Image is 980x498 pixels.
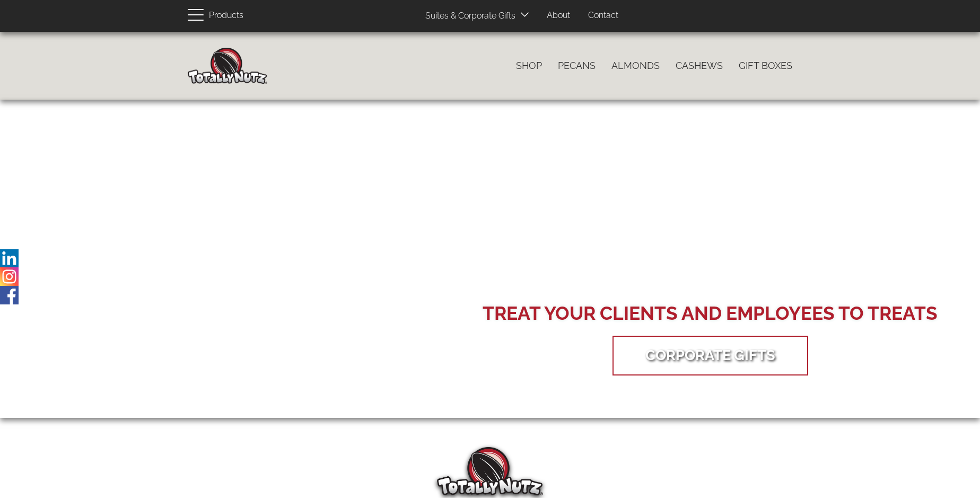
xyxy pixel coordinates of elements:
[437,447,543,495] img: Totally Nutz Logo
[188,48,267,84] img: Home
[629,338,791,372] a: Corporate Gifts
[668,55,731,77] a: Cashews
[731,55,800,77] a: Gift Boxes
[209,8,243,23] span: Products
[603,55,668,77] a: Almonds
[539,5,578,26] a: About
[417,6,519,27] a: Suites & Corporate Gifts
[483,300,938,327] div: Treat your Clients and Employees to Treats
[508,55,550,77] a: Shop
[550,55,603,77] a: Pecans
[580,5,626,26] a: Contact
